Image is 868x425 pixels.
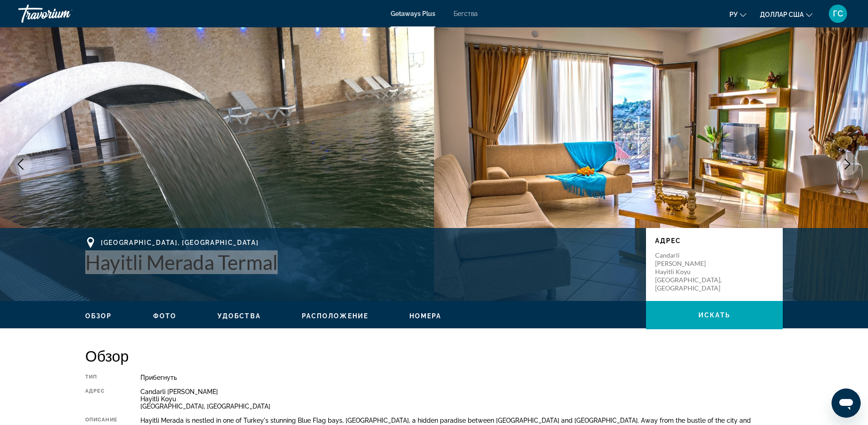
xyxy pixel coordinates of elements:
[140,374,783,381] div: Прибегнуть
[760,11,804,18] font: доллар США
[153,312,176,320] button: Фото
[217,312,261,320] button: Удобства
[85,312,112,320] button: Обзор
[85,347,783,365] h2: Обзор
[302,312,368,320] button: Расположение
[454,10,478,17] a: Бегства
[655,251,728,292] p: Candarli [PERSON_NAME] Hayitli Koyu [GEOGRAPHIC_DATA], [GEOGRAPHIC_DATA]
[391,10,435,17] a: Getaways Plus
[140,388,783,410] div: Candarli [PERSON_NAME] Hayitli Koyu [GEOGRAPHIC_DATA], [GEOGRAPHIC_DATA]
[409,312,442,320] button: Номера
[85,250,637,274] h1: Hayitli Merada Termal
[85,388,118,410] div: Адрес
[9,153,32,176] button: Previous image
[101,239,258,246] span: [GEOGRAPHIC_DATA], [GEOGRAPHIC_DATA]
[729,8,746,21] button: Изменить язык
[836,153,859,176] button: Next image
[85,312,112,320] span: Обзор
[153,312,176,320] span: Фото
[18,2,109,26] a: Травориум
[302,312,368,320] span: Расположение
[217,312,261,320] span: Удобства
[646,301,783,329] button: искать
[832,389,861,418] iframe: Кнопка запуска окна обмена сообщениями
[826,4,850,23] button: Меню пользователя
[409,312,442,320] span: Номера
[833,9,843,18] font: ГС
[729,11,738,18] font: ру
[655,237,774,244] p: Адрес
[698,311,730,319] span: искать
[85,374,118,381] div: Тип
[760,8,812,21] button: Изменить валюту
